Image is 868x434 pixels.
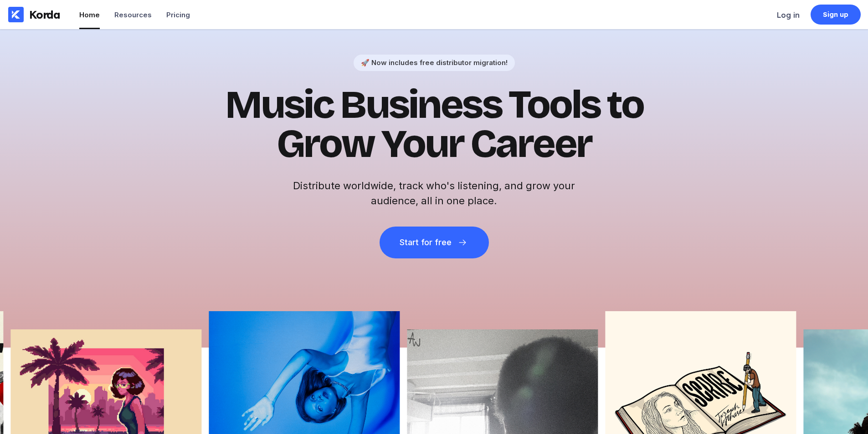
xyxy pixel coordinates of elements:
div: Start for free [400,238,452,247]
h1: Music Business Tools to Grow Your Career [211,86,657,164]
button: Start for free [380,227,489,258]
h2: Distribute worldwide, track who's listening, and grow your audience, all in one place. [288,178,580,208]
a: Sign up [811,5,861,25]
div: Pricing [166,10,190,19]
div: Log in [777,10,800,20]
div: Resources [114,10,152,19]
div: Korda [29,8,60,21]
div: Home [79,10,100,19]
div: Sign up [823,10,849,19]
div: 🚀 Now includes free distributor migration! [361,58,508,67]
